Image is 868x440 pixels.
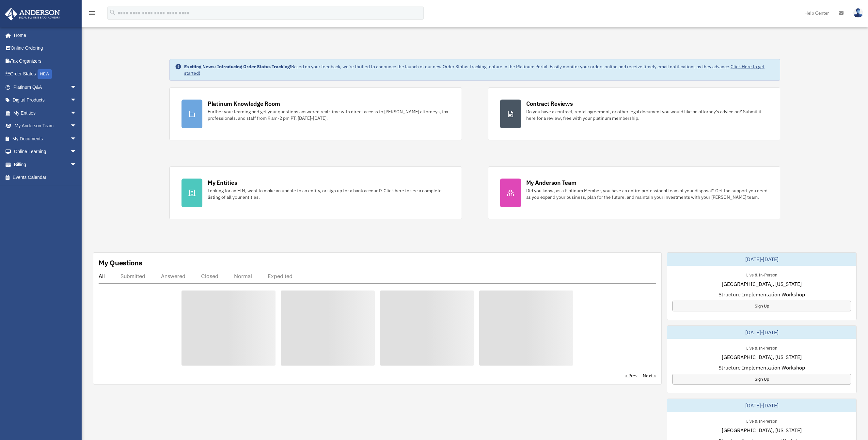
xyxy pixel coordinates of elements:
[488,87,781,140] a: Contract Reviews Do you have a contract, rental agreement, or other legal document you would like...
[169,166,462,219] a: My Entities Looking for an EIN, want to make an update to an entity, or sign up for a bank accoun...
[268,273,292,279] div: Expedited
[184,64,291,70] strong: Exciting News: Introducing Order Status Tracking!
[208,187,450,200] div: Looking for an EIN, want to make an update to an entity, or sign up for a bank account? Click her...
[643,372,656,379] a: Next >
[526,108,768,121] div: Do you have a contract, rental agreement, or other legal document you would like an attorney's ad...
[5,81,87,94] a: Platinum Q&Aarrow_drop_down
[109,9,116,16] i: search
[5,132,87,145] a: My Documentsarrow_drop_down
[672,301,851,311] a: Sign Up
[672,374,851,385] a: Sign Up
[38,69,52,79] div: NEW
[853,8,863,18] img: User Pic
[70,106,83,120] span: arrow_drop_down
[5,106,87,119] a: My Entitiesarrow_drop_down
[70,158,83,171] span: arrow_drop_down
[208,179,237,187] div: My Entities
[625,372,638,379] a: < Prev
[201,273,218,279] div: Closed
[667,326,856,339] div: [DATE]-[DATE]
[208,108,450,121] div: Further your learning and get your questions answered real-time with direct access to [PERSON_NAM...
[526,179,576,187] div: My Anderson Team
[741,417,782,424] div: Live & In-Person
[488,166,781,219] a: My Anderson Team Did you know, as a Platinum Member, you have an entire professional team at your...
[99,258,142,268] div: My Questions
[5,55,87,68] a: Tax Organizers
[70,94,83,107] span: arrow_drop_down
[70,132,83,146] span: arrow_drop_down
[5,145,87,158] a: Online Learningarrow_drop_down
[5,171,87,184] a: Events Calendar
[5,94,87,107] a: Digital Productsarrow_drop_down
[70,119,83,133] span: arrow_drop_down
[741,344,782,351] div: Live & In-Person
[184,64,765,76] a: Click Here to get started!
[5,119,87,133] a: My Anderson Teamarrow_drop_down
[5,29,83,42] a: Home
[5,42,87,55] a: Online Ordering
[70,145,83,159] span: arrow_drop_down
[667,253,856,266] div: [DATE]-[DATE]
[5,68,87,81] a: Order StatusNEW
[722,426,802,434] span: [GEOGRAPHIC_DATA], [US_STATE]
[99,273,105,279] div: All
[718,364,805,371] span: Structure Implementation Workshop
[169,87,462,140] a: Platinum Knowledge Room Further your learning and get your questions answered real-time with dire...
[234,273,252,279] div: Normal
[161,273,185,279] div: Answered
[120,273,145,279] div: Submitted
[88,11,96,17] a: menu
[526,100,573,108] div: Contract Reviews
[526,187,768,200] div: Did you know, as a Platinum Member, you have an entire professional team at your disposal? Get th...
[184,63,775,76] div: Based on your feedback, we're thrilled to announce the launch of our new Order Status Tracking fe...
[208,100,280,108] div: Platinum Knowledge Room
[70,81,83,94] span: arrow_drop_down
[3,8,62,21] img: Anderson Advisors Platinum Portal
[667,399,856,412] div: [DATE]-[DATE]
[722,280,802,288] span: [GEOGRAPHIC_DATA], [US_STATE]
[5,158,87,171] a: Billingarrow_drop_down
[722,353,802,361] span: [GEOGRAPHIC_DATA], [US_STATE]
[718,291,805,298] span: Structure Implementation Workshop
[741,271,782,278] div: Live & In-Person
[88,9,96,17] i: menu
